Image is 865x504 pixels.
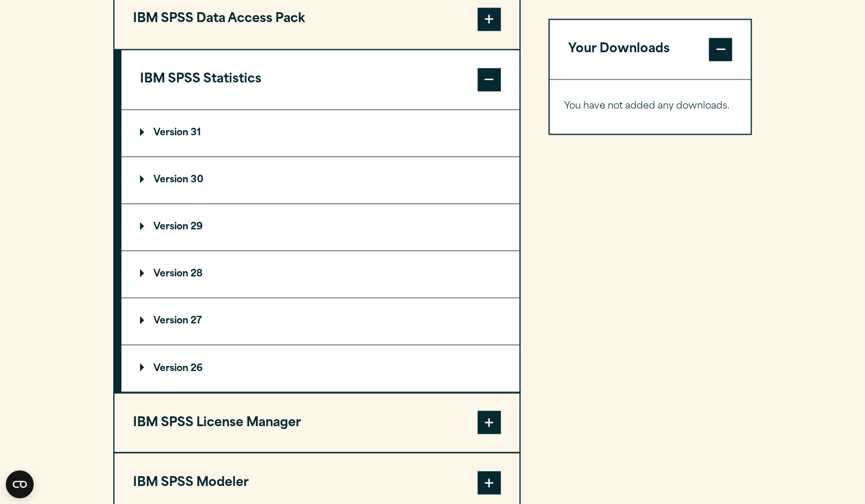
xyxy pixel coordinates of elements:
p: Version 30 [140,175,203,185]
summary: Version 28 [121,251,519,297]
div: IBM SPSS Statistics [121,109,519,392]
button: IBM SPSS Statistics [121,50,519,109]
div: Your Downloads [550,79,751,134]
p: Version 26 [140,363,203,373]
summary: Version 29 [121,204,519,250]
p: Version 27 [140,316,202,326]
button: Your Downloads [550,20,751,79]
p: Version 28 [140,269,203,279]
summary: Version 27 [121,298,519,344]
p: Version 31 [140,128,201,138]
button: IBM SPSS License Manager [114,393,519,452]
summary: Version 31 [121,110,519,156]
summary: Version 26 [121,345,519,391]
summary: Version 30 [121,157,519,203]
button: Open CMP widget [6,470,34,498]
p: You have not added any downloads. [564,98,737,115]
p: Version 29 [140,222,203,232]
